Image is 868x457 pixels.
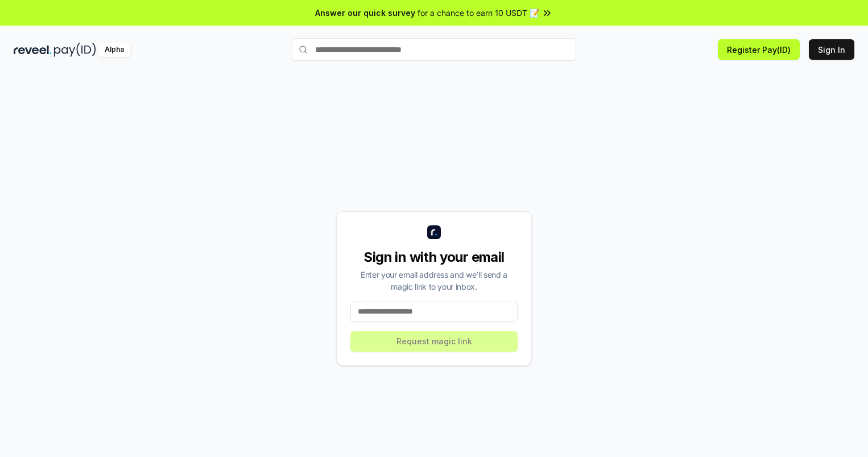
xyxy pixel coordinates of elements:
img: reveel_dark [14,43,52,57]
span: for a chance to earn 10 USDT 📝 [418,7,539,19]
div: Enter your email address and we’ll send a magic link to your inbox. [350,269,518,293]
img: logo_small [427,225,441,239]
img: pay_id [54,43,96,57]
button: Register Pay(ID) [718,39,800,60]
div: Alpha [98,43,130,57]
div: Sign in with your email [350,248,518,266]
button: Sign In [809,39,854,60]
span: Answer our quick survey [315,7,415,19]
